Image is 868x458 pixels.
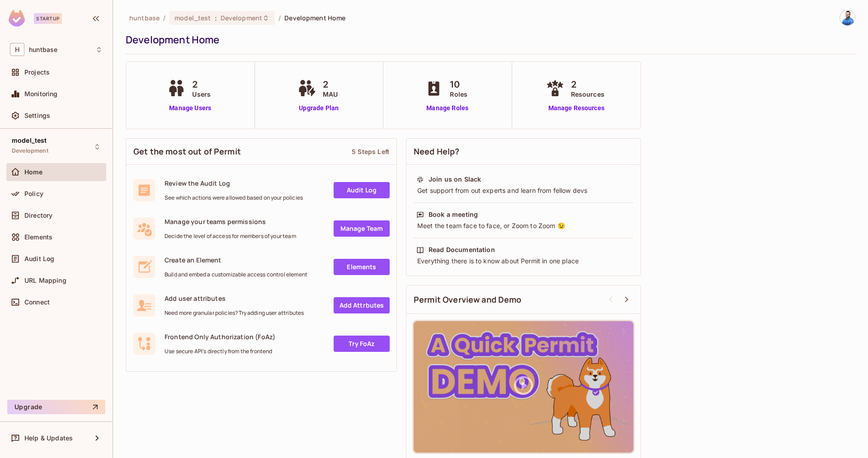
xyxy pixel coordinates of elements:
[165,256,307,264] span: Create an Element
[129,14,160,22] span: the active workspace
[571,89,604,99] span: Resources
[29,46,57,53] span: Workspace: huntbase
[429,245,495,254] div: Read Documentation
[416,257,631,266] div: Everything there is to know about Permit in one place
[10,43,24,56] span: H
[165,179,303,187] span: Review the Audit Log
[450,78,467,91] span: 10
[126,33,851,47] div: Development Home
[416,186,631,195] div: Get support from out experts and learn from fellow devs
[323,78,338,91] span: 2
[24,212,52,219] span: Directory
[334,297,390,313] a: Add Attrbutes
[423,103,472,113] a: Manage Roles
[165,194,303,201] span: See which actions were allowed based on your policies
[175,14,211,22] span: model_test
[165,332,275,341] span: Frontend Only Authorization (FoAz)
[24,90,58,98] span: Monitoring
[214,14,217,22] span: :
[24,255,54,262] span: Audit Log
[163,14,165,22] li: /
[192,78,211,91] span: 2
[165,103,215,113] a: Manage Users
[165,271,307,278] span: Build and embed a customizable access control element
[284,14,345,22] span: Development Home
[429,210,478,219] div: Book a meeting
[24,190,43,197] span: Policy
[12,137,47,144] span: model_test
[334,259,390,275] a: Elements
[24,69,50,76] span: Projects
[133,146,241,157] span: Get the most out of Permit
[429,175,481,184] div: Join us on Slack
[296,103,342,113] a: Upgrade Plan
[34,13,62,24] div: Startup
[7,400,105,414] button: Upgrade
[165,217,296,226] span: Manage your teams permissions
[352,147,389,156] div: 5 Steps Left
[24,112,50,119] span: Settings
[24,299,50,306] span: Connect
[165,294,304,303] span: Add user attributes
[544,103,609,113] a: Manage Resources
[165,348,275,355] span: Use secure API's directly from the frontend
[24,277,66,284] span: URL Mapping
[165,309,304,317] span: Need more granular policies? Try adding user attributes
[450,89,467,99] span: Roles
[24,168,43,176] span: Home
[221,14,262,22] span: Development
[334,220,390,237] a: Manage Team
[165,233,296,240] span: Decide the level of access for members of your team
[840,10,855,25] img: Rakesh Mukherjee
[414,294,522,305] span: Permit Overview and Demo
[278,14,281,22] li: /
[414,146,460,157] span: Need Help?
[24,234,52,241] span: Elements
[334,336,390,352] a: Try FoAz
[334,182,390,198] a: Audit Log
[24,435,73,442] span: Help & Updates
[192,89,211,99] span: Users
[9,10,25,27] img: SReyMgAAAABJRU5ErkJggg==
[323,89,338,99] span: MAU
[571,78,604,91] span: 2
[416,221,631,230] div: Meet the team face to face, or Zoom to Zoom 😉
[12,147,48,154] span: Development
